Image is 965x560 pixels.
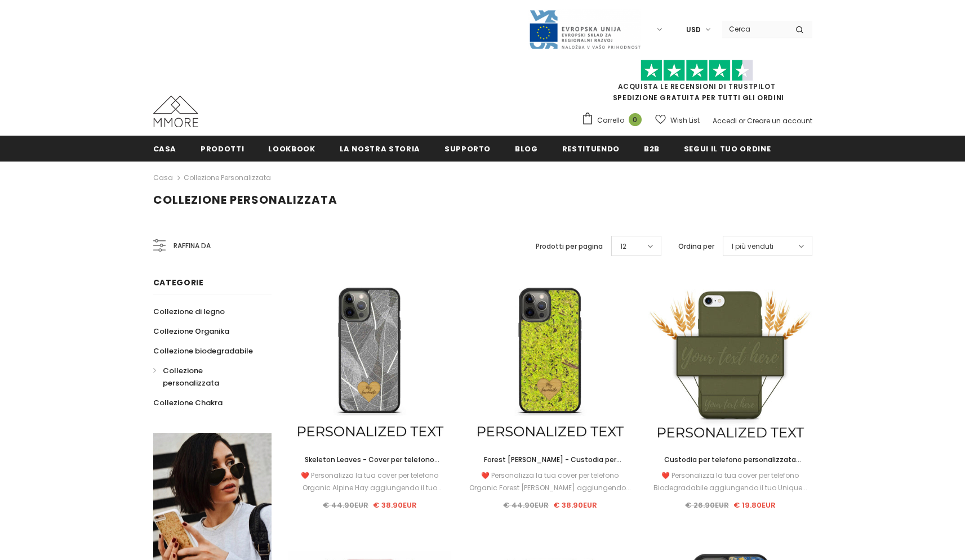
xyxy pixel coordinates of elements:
a: Javni Razpis [528,24,641,34]
span: € 26.90EUR [685,500,729,510]
span: Collezione di legno [153,306,225,317]
span: Blog [515,144,538,154]
span: Skeleton Leaves - Cover per telefono personalizzata - Regalo personalizzato [301,455,439,477]
span: SPEDIZIONE GRATUITA PER TUTTI GLI ORDINI [581,65,812,102]
span: I più venduti [732,241,773,252]
a: supporto [444,136,491,161]
span: Collezione personalizzata [163,365,219,388]
a: Carrello 0 [581,112,647,129]
a: Blog [515,136,538,161]
a: La nostra storia [340,136,420,161]
span: La nostra storia [340,144,420,154]
span: Wish List [670,115,700,126]
span: Collezione Organika [153,326,229,337]
span: Collezione personalizzata [153,192,337,208]
a: Casa [153,171,173,185]
span: € 44.90EUR [503,500,549,510]
span: Restituendo [562,144,620,154]
a: Casa [153,136,177,161]
label: Ordina per [678,241,714,252]
div: ❤️ Personalizza la tua cover per telefono Organic Forest [PERSON_NAME] aggiungendo... [468,469,632,494]
a: Collezione personalizzata [184,173,271,182]
span: Lookbook [268,144,315,154]
div: ❤️ Personalizza la tua cover per telefono Organic Alpine Hay aggiungendo il tuo Unique... [288,469,452,494]
span: € 19.80EUR [733,500,776,510]
a: Custodia per telefono personalizzata biodegradabile - Verde oliva [648,454,812,466]
a: B2B [644,136,660,161]
a: Lookbook [268,136,315,161]
a: Restituendo [562,136,620,161]
a: Accedi [713,116,737,126]
a: Collezione Organika [153,321,229,341]
span: € 38.90EUR [373,500,417,510]
span: Prodotti [201,144,244,154]
a: Wish List [655,110,700,130]
img: Javni Razpis [528,9,641,50]
span: B2B [644,144,660,154]
a: Skeleton Leaves - Cover per telefono personalizzata - Regalo personalizzato [288,454,452,466]
img: Casi MMORE [153,96,198,127]
span: Collezione Chakra [153,397,223,408]
label: Prodotti per pagina [536,241,603,252]
span: 12 [620,241,626,252]
span: Segui il tuo ordine [684,144,771,154]
span: supporto [444,144,491,154]
span: Categorie [153,277,204,288]
span: Carrello [597,115,624,126]
a: Prodotti [201,136,244,161]
a: Collezione personalizzata [153,361,259,393]
span: Custodia per telefono personalizzata biodegradabile - Verde oliva [664,455,801,477]
span: € 38.90EUR [553,500,597,510]
span: Collezione biodegradabile [153,346,253,356]
span: Casa [153,144,177,154]
img: Fidati di Pilot Stars [641,60,753,82]
span: or [739,116,745,126]
a: Segui il tuo ordine [684,136,771,161]
input: Search Site [722,21,787,37]
a: Collezione biodegradabile [153,341,253,361]
a: Creare un account [747,116,812,126]
span: Raffina da [174,240,211,252]
a: Collezione di legno [153,302,225,321]
a: Acquista le recensioni di TrustPilot [618,82,776,91]
span: Forest [PERSON_NAME] - Custodia per telefono personalizzata - Regalo personalizzato [484,455,621,489]
div: ❤️ Personalizza la tua cover per telefono Biodegradabile aggiungendo il tuo Unique... [648,469,812,494]
a: Collezione Chakra [153,393,223,413]
span: 0 [629,113,642,126]
span: € 44.90EUR [323,500,368,510]
span: USD [686,24,701,35]
a: Forest [PERSON_NAME] - Custodia per telefono personalizzata - Regalo personalizzato [468,454,632,466]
